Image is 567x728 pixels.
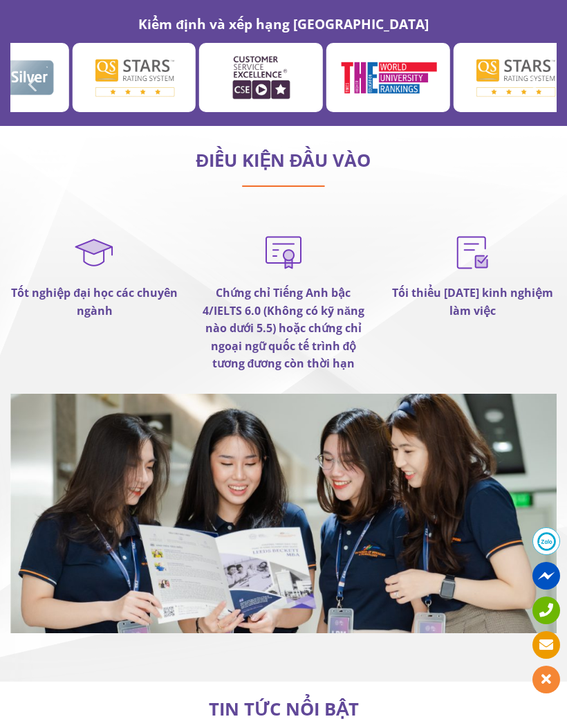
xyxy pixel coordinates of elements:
[11,285,178,318] strong: Tốt nghiệp đại học các chuyên ngành
[242,185,325,187] img: line-lbu.jpg
[521,71,546,98] button: Next
[10,702,557,716] h2: TIN TỨC NỔI BẬT
[21,71,46,98] button: Previous
[10,154,557,167] h2: ĐIỀU KIỆN ĐẦU VÀO
[203,285,364,371] strong: Chứng chỉ Tiếng Anh bậc 4/IELTS 6.0 (Không có kỹ năng nào dưới 5.5) hoặc chứng chỉ ngoại ngữ quốc...
[392,285,553,318] strong: Tối thiểu [DATE] kinh nghiệm làm việc
[138,15,429,33] strong: Kiểm định và xếp hạng [GEOGRAPHIC_DATA]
